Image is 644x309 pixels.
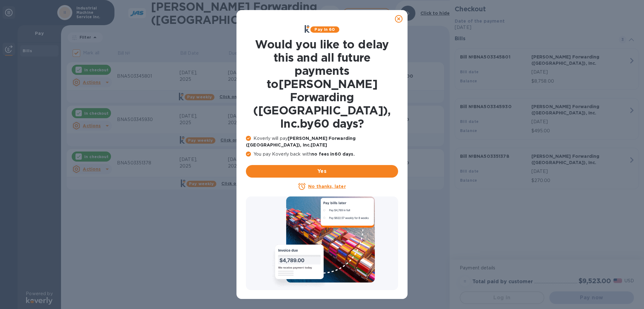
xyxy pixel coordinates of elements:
u: No thanks, later [308,184,346,189]
b: [PERSON_NAME] Forwarding ([GEOGRAPHIC_DATA]), Inc. [DATE] [246,136,356,147]
p: Koverly will pay [246,135,398,148]
span: Yes [251,168,393,175]
p: You pay Koverly back with [246,151,398,157]
h1: Would you like to delay this and all future payments to [PERSON_NAME] Forwarding ([GEOGRAPHIC_DAT... [246,38,398,130]
b: Pay in 60 [314,27,335,32]
b: no fees in 60 days . [311,152,354,157]
button: Yes [246,165,398,178]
